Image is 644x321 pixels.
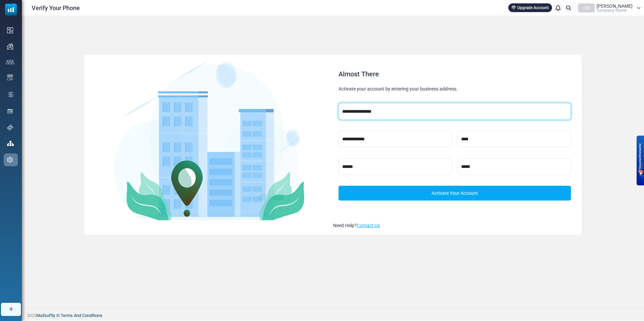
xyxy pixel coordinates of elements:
img: campaigns-icon.png [7,43,13,49]
img: support-icon.svg [7,124,13,131]
div: Need Help? [333,222,577,229]
img: BKR5lM0sgkDqAAAAAElFTkSuQmCC [638,143,643,178]
span: Verify Your Phone [32,3,80,12]
div: Almost There [339,71,571,77]
img: mailsoftly_icon_blue_white.svg [5,4,17,15]
img: settings-icon.svg [7,157,13,163]
a: Contact Us [357,223,380,228]
span: [PERSON_NAME] [597,4,633,8]
a: Mailsoftly © [36,313,60,318]
div: CN [578,3,595,12]
img: email-templates-icon.svg [7,74,13,80]
span: Company Name [597,8,626,12]
img: landing_pages.svg [7,108,13,114]
span: translation missing: en.layouts.footer.terms_and_conditions [61,313,102,318]
img: workflow.svg [7,91,14,98]
img: contacts-icon.svg [6,60,14,64]
footer: 2025 [22,309,644,321]
a: CN [PERSON_NAME] Company Name [578,3,641,12]
a: Activate Your Account [339,186,571,201]
div: Activate your account by entering your business address. [339,85,571,92]
a: Terms And Conditions [61,313,102,318]
a: Upgrade Account [508,3,552,12]
img: dashboard-icon.svg [7,27,13,33]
